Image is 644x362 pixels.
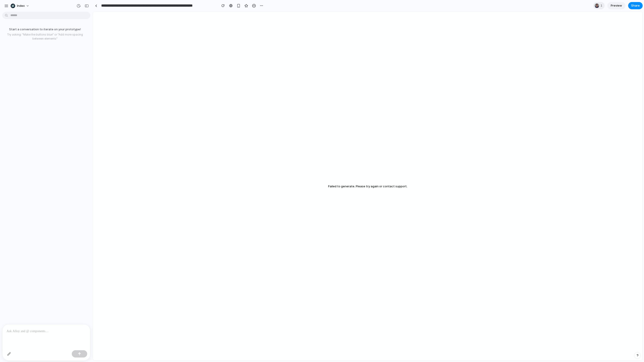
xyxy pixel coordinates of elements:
span: Index [17,4,25,8]
p: Try asking: "Make the buttons blue" or "Add more spacing between elements" [2,33,88,41]
div: 1 [593,2,605,9]
button: Index [9,2,32,10]
p: Start a conversation to iterate on your prototype! [2,27,88,32]
span: Share [631,3,640,8]
a: Preview [607,2,625,9]
button: Share [628,2,643,9]
span: Failed to generate. Please try again or contact support. [328,184,407,188]
span: Preview [611,3,622,8]
span: 1 [601,3,604,8]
